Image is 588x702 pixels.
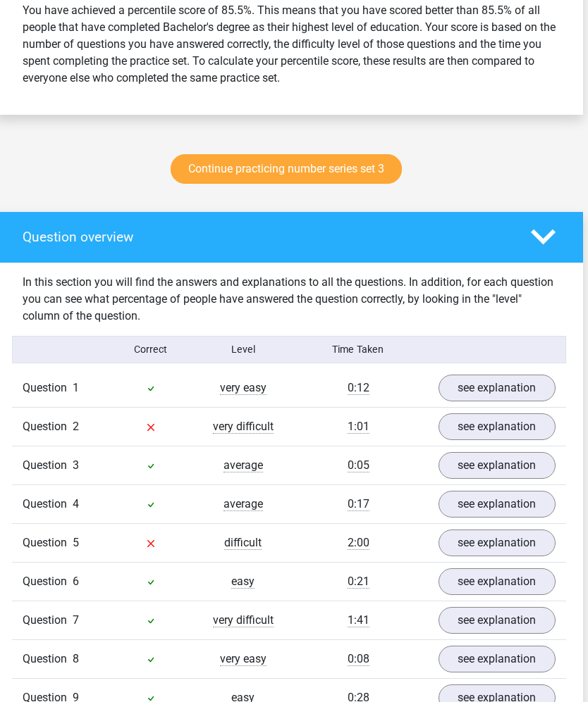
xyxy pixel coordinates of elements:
[23,418,73,435] span: Question
[220,652,267,666] span: very easy
[23,496,73,513] span: Question
[73,575,79,588] span: 6
[23,229,510,245] h4: Question overview
[12,274,566,325] div: In this section you will find the answers and explanations to all the questions. In addition, for...
[348,536,369,550] span: 2:00
[73,497,79,510] span: 4
[439,452,556,479] a: see explanation
[439,568,556,595] a: see explanation
[348,652,369,666] span: 0:08
[224,536,262,550] span: difficult
[73,381,79,394] span: 1
[348,613,369,627] span: 1:41
[348,458,369,472] span: 0:05
[348,575,369,589] span: 0:21
[23,534,73,551] span: Question
[348,381,369,395] span: 0:12
[289,342,427,357] div: Time Taken
[439,491,556,518] a: see explanation
[23,457,73,474] span: Question
[73,458,79,472] span: 3
[213,613,274,627] span: very difficult
[223,458,263,472] span: average
[439,607,556,634] a: see explanation
[23,651,73,667] span: Question
[105,342,197,357] div: Correct
[23,573,73,590] span: Question
[23,380,73,396] span: Question
[439,413,556,440] a: see explanation
[73,536,79,549] span: 5
[197,342,289,357] div: Level
[73,420,79,433] span: 2
[73,613,79,627] span: 7
[220,381,267,395] span: very easy
[223,497,263,511] span: average
[213,420,274,434] span: very difficult
[439,529,556,556] a: see explanation
[73,652,79,665] span: 8
[348,420,369,434] span: 1:01
[23,612,73,629] span: Question
[439,375,556,401] a: see explanation
[231,575,255,589] span: easy
[439,646,556,672] a: see explanation
[171,154,402,184] a: Continue practicing number series set 3
[348,497,369,511] span: 0:17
